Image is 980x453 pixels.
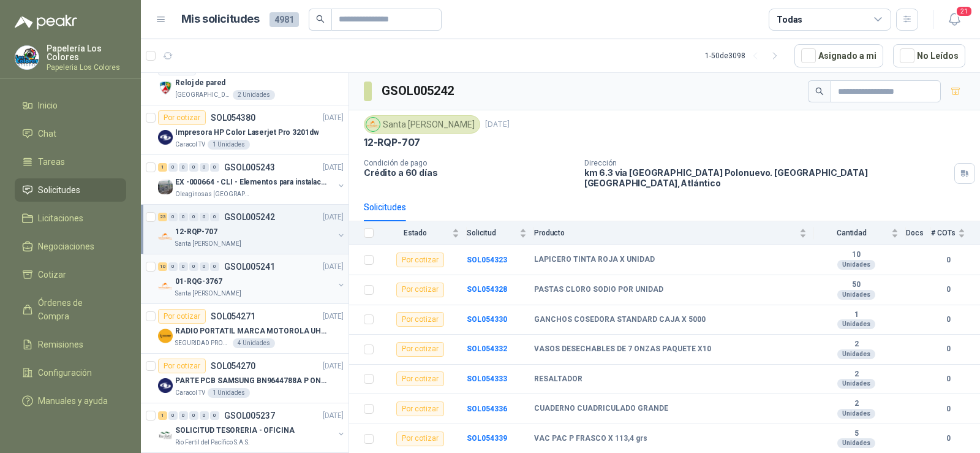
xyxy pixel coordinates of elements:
[175,425,295,436] p: SOLICITUD TESORERIA - OFICINA
[396,283,444,297] div: Por cotizar
[38,366,92,379] span: Configuración
[364,136,420,149] p: 12-RQP-707
[837,409,875,419] div: Unidades
[837,260,875,270] div: Unidades
[38,183,80,197] span: Solicitudes
[467,285,507,294] b: SOL054328
[175,77,225,89] p: Reloj de pared
[179,213,188,221] div: 0
[814,370,899,379] b: 2
[175,388,205,398] p: Caracol TV
[224,262,275,271] p: GSOL005241
[38,338,83,351] span: Remisiones
[814,250,899,260] b: 10
[158,262,167,271] div: 10
[364,167,575,178] p: Crédito a 60 días
[837,349,875,359] div: Unidades
[15,15,77,29] img: Logo peakr
[837,319,875,329] div: Unidades
[15,333,126,356] a: Remisiones
[158,411,167,420] div: 1
[364,115,480,134] div: Santa [PERSON_NAME]
[15,122,126,145] a: Chat
[210,411,219,420] div: 0
[467,434,507,443] b: SOL054339
[158,163,167,172] div: 1
[158,180,173,194] img: Company Logo
[168,262,178,271] div: 0
[181,10,260,28] h1: Mis solicitudes
[141,304,349,354] a: Por cotizarSOL054271[DATE] Company LogoRADIO PORTATIL MARCA MOTOROLA UHF SIN PANTALLA CON GPS, IN...
[47,64,126,71] p: Papeleria Los Colores
[931,284,965,295] b: 0
[179,262,188,271] div: 0
[38,394,108,408] span: Manuales y ayuda
[210,213,219,221] div: 0
[224,213,275,221] p: GSOL005242
[323,211,344,223] p: [DATE]
[931,403,965,415] b: 0
[269,12,299,27] span: 4981
[323,311,344,322] p: [DATE]
[175,127,318,139] p: Impresora HP Color Laserjet Pro 3201dw
[534,285,663,295] b: PASTAS CLORO SODIO POR UNIDAD
[15,46,39,69] img: Company Logo
[224,411,275,420] p: GSOL005237
[168,213,178,221] div: 0
[323,162,344,173] p: [DATE]
[814,310,899,320] b: 1
[175,140,205,150] p: Caracol TV
[175,239,241,249] p: Santa [PERSON_NAME]
[158,359,206,373] div: Por cotizar
[38,155,65,169] span: Tareas
[208,140,250,150] div: 1 Unidades
[175,438,250,447] p: Rio Fertil del Pacífico S.A.S.
[189,262,198,271] div: 0
[381,221,467,245] th: Estado
[534,434,647,444] b: VAC PAC P FRASCO X 113,4 grs
[931,373,965,385] b: 0
[814,280,899,290] b: 50
[815,87,824,96] span: search
[943,9,965,31] button: 21
[208,388,250,398] div: 1 Unidades
[38,240,94,253] span: Negociaciones
[158,259,346,299] a: 10 0 0 0 0 0 GSOL005241[DATE] Company Logo01-RQG-3767Santa [PERSON_NAME]
[233,90,275,100] div: 2 Unidades
[705,46,785,66] div: 1 - 50 de 3098
[158,378,173,393] img: Company Logo
[175,325,328,337] p: RADIO PORTATIL MARCA MOTOROLA UHF SIN PANTALLA CON GPS, INCLUYE: ANTENA, BATERIA, CLIP Y CARGADOR
[175,177,328,188] p: EX -000664 - CLI - Elementos para instalacion de c
[38,211,83,225] span: Licitaciones
[364,200,406,214] div: Solicitudes
[467,405,507,413] b: SOL054336
[211,362,255,370] p: SOL054270
[467,229,517,237] span: Solicitud
[141,105,349,155] a: Por cotizarSOL054380[DATE] Company LogoImpresora HP Color Laserjet Pro 3201dwCaracol TV1 Unidades
[189,411,198,420] div: 0
[15,389,126,413] a: Manuales y ayuda
[467,315,507,324] a: SOL054330
[175,90,230,100] p: [GEOGRAPHIC_DATA][PERSON_NAME]
[837,438,875,448] div: Unidades
[534,255,655,265] b: LAPICERO TINTA ROJA X UNIDAD
[467,375,507,383] b: SOL054333
[777,13,802,26] div: Todas
[189,213,198,221] div: 0
[15,150,126,173] a: Tareas
[233,338,275,348] div: 4 Unidades
[158,80,173,95] img: Company Logo
[15,94,126,117] a: Inicio
[179,411,188,420] div: 0
[534,315,706,325] b: GANCHOS COSEDORA STANDARD CAJA X 5000
[467,345,507,353] a: SOL054332
[396,253,444,267] div: Por cotizar
[584,159,949,167] p: Dirección
[158,160,346,199] a: 1 0 0 0 0 0 GSOL005243[DATE] Company LogoEX -000664 - CLI - Elementos para instalacion de cOleagi...
[175,338,230,348] p: SEGURIDAD PROVISER LTDA
[814,429,899,439] b: 5
[211,113,255,122] p: SOL054380
[485,119,510,131] p: [DATE]
[931,254,965,266] b: 0
[210,262,219,271] div: 0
